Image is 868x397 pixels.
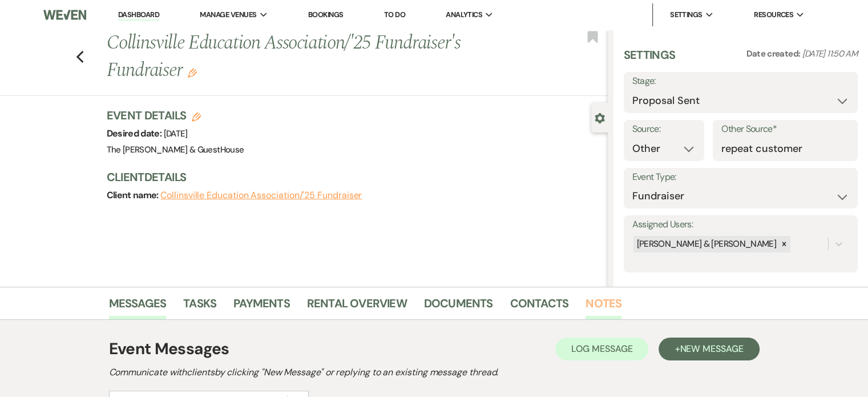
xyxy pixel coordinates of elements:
[107,30,503,84] h1: Collinsville Education Association/'25 Fundraiser's Fundraiser
[510,294,569,319] a: Contacts
[200,9,256,21] span: Manage Venues
[632,73,849,90] label: Stage:
[233,294,290,319] a: Payments
[659,338,759,360] button: +New Message
[680,343,743,355] span: New Message
[188,67,197,78] button: Edit
[633,236,778,252] div: [PERSON_NAME] & [PERSON_NAME]
[424,294,493,319] a: Documents
[670,9,703,21] span: Settings
[107,189,161,201] span: Client name:
[107,144,244,155] span: The [PERSON_NAME] & GuestHouse
[446,9,482,21] span: Analytics
[307,294,407,319] a: Rental Overview
[632,216,849,233] label: Assigned Users:
[384,10,405,19] a: To Do
[183,294,216,319] a: Tasks
[632,121,696,138] label: Source:
[109,337,229,361] h1: Event Messages
[586,294,621,319] a: Notes
[109,294,167,319] a: Messages
[107,107,244,123] h3: Event Details
[571,343,632,355] span: Log Message
[624,47,676,72] h3: Settings
[595,112,605,123] button: Close lead details
[555,338,648,360] button: Log Message
[109,366,760,379] h2: Communicate with clients by clicking "New Message" or replying to an existing message thread.
[107,169,596,185] h3: Client Details
[721,121,849,138] label: Other Source*
[164,128,188,139] span: [DATE]
[746,48,802,59] span: Date created:
[308,10,344,19] a: Bookings
[43,3,86,27] img: Weven Logo
[160,191,362,200] button: Collinsville Education Association/'25 Fundraiser
[107,127,164,139] span: Desired date:
[802,48,858,59] span: [DATE] 11:50 AM
[632,169,849,186] label: Event Type:
[754,9,793,21] span: Resources
[118,10,159,21] a: Dashboard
